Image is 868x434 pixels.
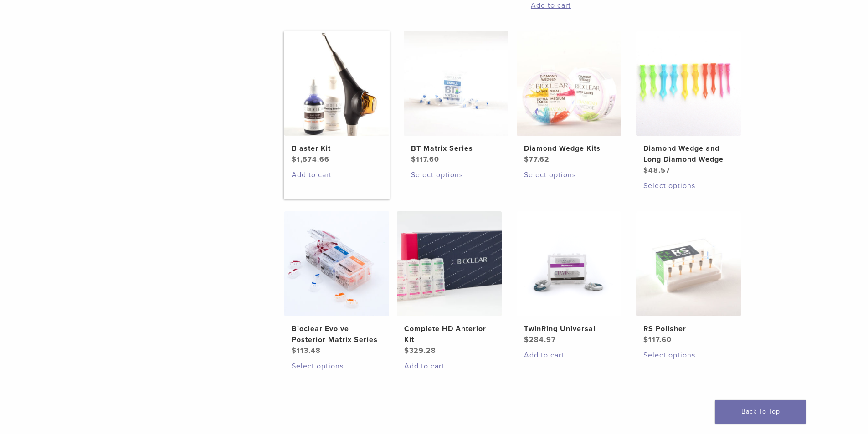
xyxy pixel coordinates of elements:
[516,31,622,165] a: Diamond Wedge KitsDiamond Wedge Kits $77.62
[636,31,742,176] a: Diamond Wedge and Long Diamond WedgeDiamond Wedge and Long Diamond Wedge $48.57
[292,155,297,164] span: $
[284,211,389,316] img: Bioclear Evolve Posterior Matrix Series
[643,350,734,361] a: Select options for “RS Polisher”
[524,323,614,334] h2: TwinRing Universal
[643,335,648,344] span: $
[643,335,672,344] bdi: 117.60
[292,143,382,154] h2: Blaster Kit
[643,166,648,175] span: $
[411,169,501,180] a: Select options for “BT Matrix Series”
[524,143,614,154] h2: Diamond Wedge Kits
[411,155,416,164] span: $
[403,31,509,165] a: BT Matrix SeriesBT Matrix Series $117.60
[292,169,382,180] a: Add to cart: “Blaster Kit”
[411,155,439,164] bdi: 117.60
[404,323,494,345] h2: Complete HD Anterior Kit
[643,166,670,175] bdi: 48.57
[517,211,621,316] img: TwinRing Universal
[397,211,502,316] img: Complete HD Anterior Kit
[404,346,436,355] bdi: 329.28
[715,400,806,424] a: Back To Top
[396,211,503,356] a: Complete HD Anterior KitComplete HD Anterior Kit $329.28
[636,31,741,136] img: Diamond Wedge and Long Diamond Wedge
[292,361,382,372] a: Select options for “Bioclear Evolve Posterior Matrix Series”
[636,211,742,345] a: RS PolisherRS Polisher $117.60
[524,335,529,344] span: $
[517,31,621,136] img: Diamond Wedge Kits
[292,323,382,345] h2: Bioclear Evolve Posterior Matrix Series
[524,155,550,164] bdi: 77.62
[636,211,741,316] img: RS Polisher
[411,143,501,154] h2: BT Matrix Series
[643,143,734,165] h2: Diamond Wedge and Long Diamond Wedge
[404,346,409,355] span: $
[524,350,614,361] a: Add to cart: “TwinRing Universal”
[643,180,734,191] a: Select options for “Diamond Wedge and Long Diamond Wedge”
[284,211,390,356] a: Bioclear Evolve Posterior Matrix SeriesBioclear Evolve Posterior Matrix Series $113.48
[404,361,494,372] a: Add to cart: “Complete HD Anterior Kit”
[292,346,297,355] span: $
[284,31,390,165] a: Blaster KitBlaster Kit $1,574.66
[292,155,329,164] bdi: 1,574.66
[524,155,529,164] span: $
[524,335,556,344] bdi: 284.97
[284,31,389,136] img: Blaster Kit
[524,169,614,180] a: Select options for “Diamond Wedge Kits”
[516,211,622,345] a: TwinRing UniversalTwinRing Universal $284.97
[292,346,321,355] bdi: 113.48
[404,31,508,136] img: BT Matrix Series
[643,323,734,334] h2: RS Polisher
